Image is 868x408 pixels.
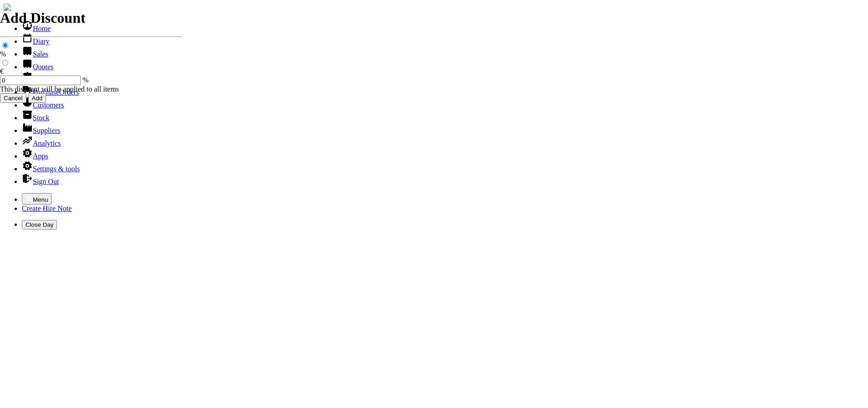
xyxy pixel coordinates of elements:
button: Close Day [22,220,57,229]
a: Create Hire Note [22,204,72,212]
a: Customers [22,101,64,109]
a: Suppliers [22,127,60,134]
input: € [2,60,8,66]
a: Sign Out [22,178,59,185]
a: Analytics [22,139,61,147]
a: Settings & tools [22,165,80,173]
li: Sales [22,46,864,58]
a: Apps [22,152,48,160]
li: Stock [22,109,864,122]
button: Menu [22,193,51,204]
span: % [82,76,88,84]
a: Stock [22,114,49,122]
input: Add [28,93,46,103]
li: Hire Notes [22,71,864,84]
input: % [2,42,8,48]
li: Suppliers [22,122,864,135]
